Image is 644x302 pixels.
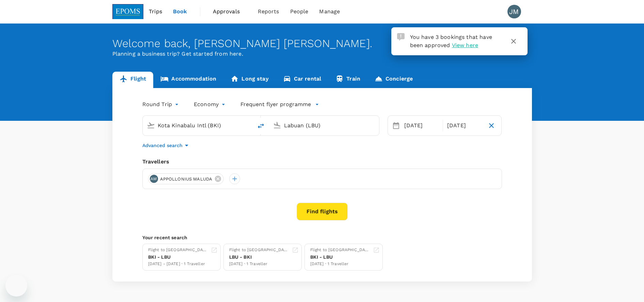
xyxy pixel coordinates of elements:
[5,275,27,297] iframe: Button to launch messaging window
[258,8,279,16] span: Reports
[310,261,370,268] div: [DATE] · 1 Traveller
[367,72,420,88] a: Concierge
[149,8,162,16] span: Trips
[444,119,484,132] div: [DATE]
[452,42,478,48] span: View here
[397,33,405,41] img: Approval
[240,100,319,109] button: Frequent flyer programme
[328,72,367,88] a: Train
[229,261,289,268] div: [DATE] · 1 Traveller
[112,72,154,88] a: Flight
[148,261,208,268] div: [DATE] - [DATE] · 1 Traveller
[229,247,289,254] div: Flight to [GEOGRAPHIC_DATA]
[507,5,521,18] div: JM
[229,254,289,261] div: LBU - BKI
[148,247,208,254] div: Flight to [GEOGRAPHIC_DATA]
[148,173,224,184] div: AMAPPOLLONIUS MALUDA
[290,8,309,16] span: People
[297,203,348,220] button: Find flights
[142,158,502,166] div: Travellers
[173,8,187,16] span: Book
[310,254,370,261] div: BKI - LBU
[112,50,532,58] p: Planning a business trip? Get started from here.
[194,99,227,110] div: Economy
[142,234,502,241] p: Your recent search
[276,72,329,88] a: Car rental
[148,254,208,261] div: BKI - LBU
[213,8,247,16] span: Approvals
[223,72,276,88] a: Long stay
[402,119,441,132] div: [DATE]
[156,176,217,183] span: APPOLLONIUS MALUDA
[142,99,180,110] div: Round Trip
[253,118,269,134] button: delete
[142,141,191,149] button: Advanced search
[319,8,340,16] span: Manage
[112,37,532,50] div: Welcome back , [PERSON_NAME] [PERSON_NAME] .
[153,72,223,88] a: Accommodation
[248,125,249,126] button: Open
[150,175,158,183] div: AM
[310,247,370,254] div: Flight to [GEOGRAPHIC_DATA]
[284,120,365,131] input: Going to
[112,4,144,19] img: EPOMS SDN BHD
[158,120,238,131] input: Depart from
[142,142,183,149] p: Advanced search
[374,125,376,126] button: Open
[410,34,492,48] span: You have 3 bookings that have been approved
[240,100,311,109] p: Frequent flyer programme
